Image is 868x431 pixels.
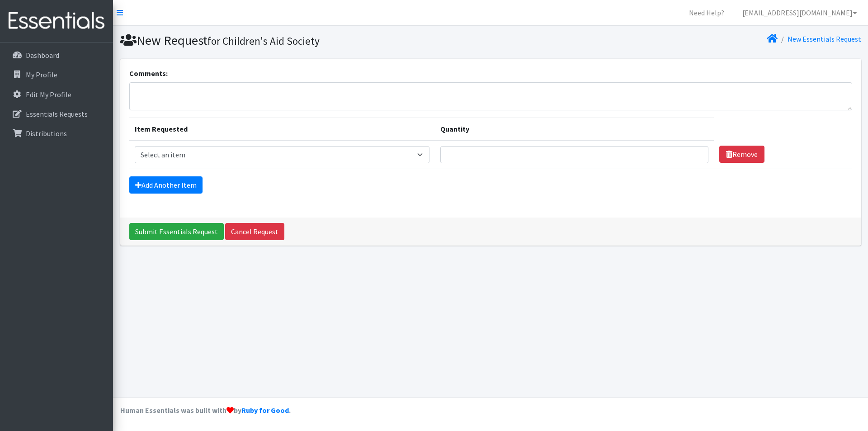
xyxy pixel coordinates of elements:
a: Distributions [4,124,109,142]
input: Submit Essentials Request [129,223,224,240]
a: [EMAIL_ADDRESS][DOMAIN_NAME] [735,4,864,22]
small: for Children's Aid Society [208,34,320,47]
p: Dashboard [26,51,59,60]
th: Item Requested [129,118,435,140]
img: HumanEssentials [4,6,109,36]
a: Dashboard [4,46,109,64]
strong: Human Essentials was built with by . [120,406,291,415]
a: Add Another Item [129,176,203,194]
p: Essentials Requests [26,109,88,118]
a: Need Help? [682,4,731,22]
a: Cancel Request [225,223,284,240]
a: Remove [719,146,764,163]
a: Ruby for Good [241,406,289,415]
label: Comments: [129,68,168,79]
p: Edit My Profile [26,90,71,99]
a: Essentials Requests [4,105,109,123]
p: Distributions [26,129,67,138]
p: My Profile [26,70,57,79]
th: Quantity [435,118,714,140]
a: New Essentials Request [788,34,861,43]
a: Edit My Profile [4,85,109,104]
a: My Profile [4,66,109,84]
h1: New Request [120,33,487,48]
